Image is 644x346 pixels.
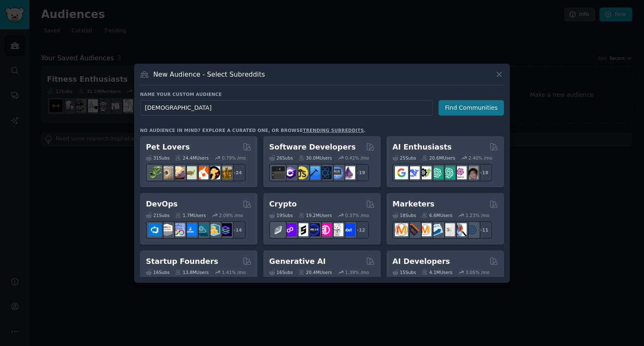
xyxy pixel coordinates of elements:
[342,166,355,179] img: elixir
[269,212,293,218] div: 19 Sub s
[392,269,416,275] div: 15 Sub s
[219,223,232,236] img: PlatformEngineers
[422,212,452,218] div: 6.6M Users
[454,166,467,179] img: OpenAIDev
[422,155,455,161] div: 20.6M Users
[295,223,308,236] img: ethstaker
[475,221,492,239] div: + 11
[475,164,492,181] div: + 18
[175,269,208,275] div: 13.8M Users
[442,166,455,179] img: chatgpt_prompts_
[395,166,408,179] img: GoogleGeminiAI
[392,256,450,267] h2: AI Developers
[307,166,320,179] img: iOSProgramming
[148,223,161,236] img: azuredevops
[207,223,220,236] img: aws_cdk
[299,269,332,275] div: 20.4M Users
[207,166,220,179] img: PetAdvice
[269,269,293,275] div: 16 Sub s
[392,155,416,161] div: 25 Sub s
[269,142,356,152] h2: Software Developers
[345,212,369,218] div: 0.37 % /mo
[283,166,296,179] img: csharp
[146,269,169,275] div: 16 Sub s
[439,100,504,116] button: Find Communities
[146,142,190,152] h2: Pet Lovers
[430,166,443,179] img: chatgpt_promptDesign
[330,166,343,179] img: AskComputerScience
[272,166,285,179] img: software
[465,223,478,236] img: OnlineMarketing
[407,223,420,236] img: bigseo
[466,269,490,275] div: 3.05 % /mo
[172,223,185,236] img: Docker_DevOps
[269,199,297,209] h2: Crypto
[272,223,285,236] img: ethfinance
[172,166,185,179] img: leopardgeckos
[465,166,478,179] img: ArtificalIntelligence
[319,223,332,236] img: defiblockchain
[160,223,173,236] img: AWS_Certified_Experts
[299,212,332,218] div: 19.2M Users
[283,223,296,236] img: 0xPolygon
[146,155,169,161] div: 31 Sub s
[303,128,364,133] a: trending subreddits
[299,155,332,161] div: 30.0M Users
[269,256,326,267] h2: Generative AI
[466,212,490,218] div: 1.23 % /mo
[175,155,208,161] div: 24.4M Users
[330,223,343,236] img: CryptoNews
[351,221,369,239] div: + 12
[195,223,208,236] img: platformengineering
[195,166,208,179] img: cockatiel
[418,166,431,179] img: AItoolsCatalog
[222,269,246,275] div: 1.41 % /mo
[184,223,197,236] img: DevOpsLinks
[219,166,232,179] img: dogbreed
[392,142,452,152] h2: AI Enthusiasts
[430,223,443,236] img: Emailmarketing
[146,212,169,218] div: 21 Sub s
[148,166,161,179] img: herpetology
[140,100,433,116] input: Pick a short name, like "Digital Marketers" or "Movie-Goers"
[295,166,308,179] img: learnjavascript
[228,221,246,239] div: + 14
[319,166,332,179] img: reactnative
[140,127,366,133] div: No audience in mind? Explore a curated one, or browse .
[392,212,416,218] div: 18 Sub s
[222,155,246,161] div: 0.79 % /mo
[269,155,293,161] div: 26 Sub s
[146,256,218,267] h2: Startup Founders
[468,155,492,161] div: 2.40 % /mo
[160,166,173,179] img: ballpython
[442,223,455,236] img: googleads
[140,91,504,97] h3: Name your custom audience
[228,164,246,181] div: + 24
[407,166,420,179] img: DeepSeek
[146,199,178,209] h2: DevOps
[395,223,408,236] img: content_marketing
[422,269,452,275] div: 4.1M Users
[307,223,320,236] img: web3
[153,70,265,79] h3: New Audience - Select Subreddits
[184,166,197,179] img: turtle
[219,212,243,218] div: 2.09 % /mo
[418,223,431,236] img: AskMarketing
[351,164,369,181] div: + 19
[175,212,206,218] div: 1.7M Users
[342,223,355,236] img: defi_
[345,155,369,161] div: 0.42 % /mo
[392,199,434,209] h2: Marketers
[345,269,369,275] div: 1.39 % /mo
[454,223,467,236] img: MarketingResearch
